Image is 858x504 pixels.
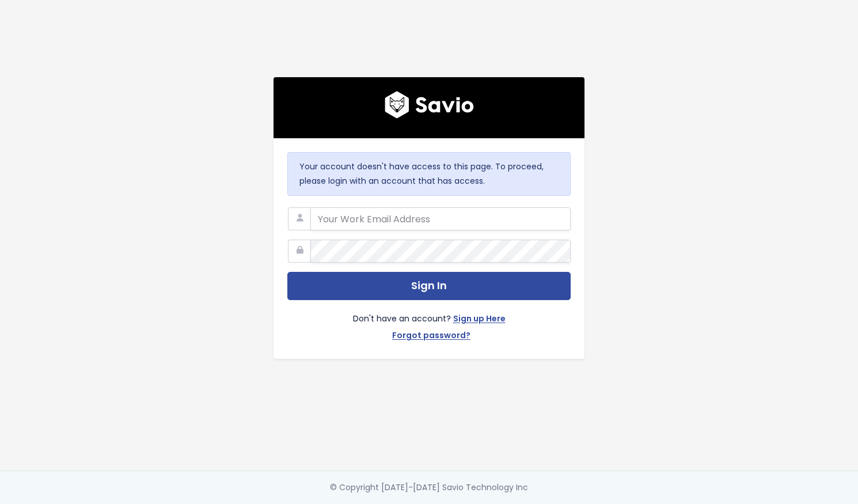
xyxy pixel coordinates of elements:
[392,328,470,345] a: Forgot password?
[330,480,528,495] div: © Copyright [DATE]-[DATE] Savio Technology Inc
[299,160,559,188] p: Your account doesn't have access to this page. To proceed, please login with an account that has ...
[310,207,571,230] input: Your Work Email Address
[287,272,571,300] button: Sign In
[287,300,571,345] div: Don't have an account?
[385,91,474,119] img: logo600x187.a314fd40982d.png
[453,312,506,328] a: Sign up Here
